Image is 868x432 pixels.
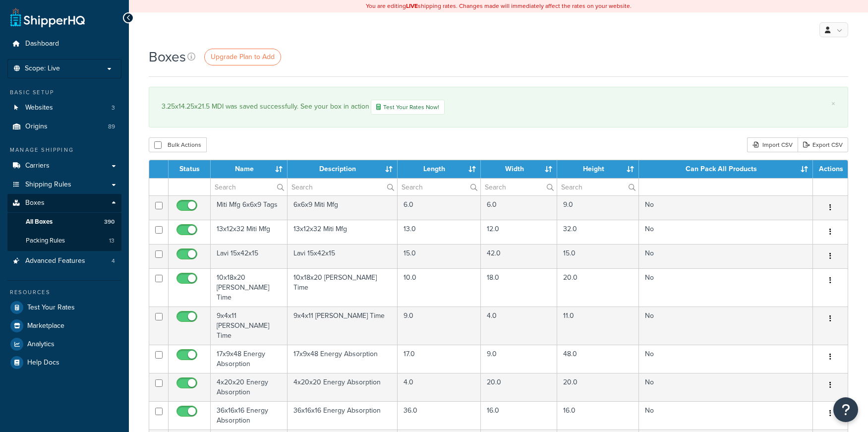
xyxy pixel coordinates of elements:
[211,268,288,307] td: 10x18x20 [PERSON_NAME] Time
[557,307,639,345] td: 11.0
[481,160,558,178] th: Width : activate to sort column ascending
[211,373,288,401] td: 4x20x20 Energy Absorption
[7,213,121,231] li: All Boxes
[639,345,813,373] td: No
[211,401,288,430] td: 36x16x16 Energy Absorption
[747,137,798,152] div: Import CSV
[7,317,121,335] a: Marketplace
[371,100,445,115] a: Test Your Rates Now!
[25,64,60,73] span: Scope: Live
[7,299,121,316] a: Test Your Rates
[26,218,53,226] span: All Boxes
[481,401,558,430] td: 16.0
[481,307,558,345] td: 4.0
[7,157,121,175] a: Carriers
[398,373,481,401] td: 4.0
[7,99,121,117] li: Websites
[108,123,115,131] span: 89
[398,345,481,373] td: 17.0
[169,160,211,178] th: Status
[25,104,53,112] span: Websites
[7,146,121,154] div: Manage Shipping
[7,232,121,250] li: Packing Rules
[112,257,115,265] span: 4
[26,237,65,245] span: Packing Rules
[557,373,639,401] td: 20.0
[833,397,858,422] button: Open Resource Center
[25,162,50,170] span: Carriers
[557,401,639,430] td: 16.0
[25,199,45,207] span: Boxes
[25,40,59,48] span: Dashboard
[557,220,639,244] td: 32.0
[481,268,558,307] td: 18.0
[7,194,121,250] li: Boxes
[639,244,813,268] td: No
[7,232,121,250] a: Packing Rules 13
[398,268,481,307] td: 10.0
[639,401,813,430] td: No
[481,195,558,220] td: 6.0
[7,176,121,194] a: Shipping Rules
[288,373,398,401] td: 4x20x20 Energy Absorption
[398,244,481,268] td: 15.0
[288,268,398,307] td: 10x18x20 [PERSON_NAME] Time
[162,100,835,115] div: 3.25x14.25x21.5 MDI was saved successfully. See your box in action
[398,160,481,178] th: Length : activate to sort column ascending
[211,220,288,244] td: 13x12x32 Miti Mfg
[7,335,121,353] a: Analytics
[639,373,813,401] td: No
[211,160,288,178] th: Name : activate to sort column ascending
[149,137,207,152] button: Bulk Actions
[288,401,398,430] td: 36x16x16 Energy Absorption
[112,104,115,112] span: 3
[639,195,813,220] td: No
[557,268,639,307] td: 20.0
[831,100,835,108] a: ×
[557,244,639,268] td: 15.0
[288,244,398,268] td: Lavi 15x42x15
[288,160,398,178] th: Description : activate to sort column ascending
[398,401,481,430] td: 36.0
[406,1,418,10] b: LIVE
[7,118,121,136] a: Origins 89
[481,373,558,401] td: 20.0
[481,244,558,268] td: 42.0
[27,304,75,312] span: Test Your Rates
[288,220,398,244] td: 13x12x32 Miti Mfg
[7,213,121,231] a: All Boxes 390
[211,52,275,62] span: Upgrade Plan to Add
[398,179,480,195] input: Search
[481,179,557,195] input: Search
[7,35,121,53] a: Dashboard
[27,340,55,349] span: Analytics
[557,195,639,220] td: 9.0
[211,195,288,220] td: Miti Mfg 6x6x9 Tags
[288,179,397,195] input: Search
[7,354,121,371] a: Help Docs
[7,252,121,270] li: Advanced Features
[211,307,288,345] td: 9x4x11 [PERSON_NAME] Time
[557,345,639,373] td: 48.0
[639,307,813,345] td: No
[7,118,121,136] li: Origins
[27,322,64,330] span: Marketplace
[481,220,558,244] td: 12.0
[104,218,115,226] span: 390
[211,179,287,195] input: Search
[398,307,481,345] td: 9.0
[639,160,813,178] th: Can Pack All Products : activate to sort column ascending
[288,195,398,220] td: 6x6x9 Miti Mfg
[813,160,848,178] th: Actions
[7,99,121,117] a: Websites 3
[204,49,281,65] a: Upgrade Plan to Add
[7,288,121,297] div: Resources
[288,307,398,345] td: 9x4x11 [PERSON_NAME] Time
[557,179,638,195] input: Search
